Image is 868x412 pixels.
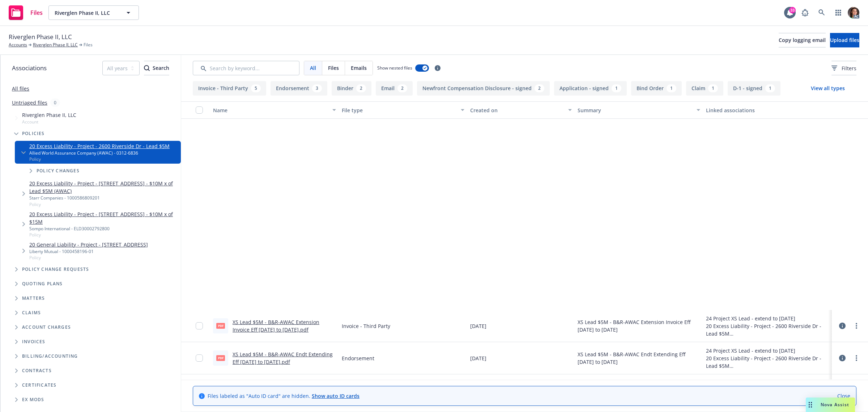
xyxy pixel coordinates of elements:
img: photo [848,7,859,18]
button: Name [210,101,339,119]
a: 20 General Liability - Project - [STREET_ADDRESS] [29,241,148,248]
span: Account charges [22,325,71,329]
span: Copy logging email [779,37,826,43]
span: Ex Mods [22,398,44,402]
div: Name [213,106,328,114]
span: XS Lead $5M - B&R-AWAC Endt Extending Eff [DATE] to [DATE] [578,350,701,366]
button: Riverglen Phase II, LLC [48,5,139,20]
button: D-1 - signed [728,81,780,96]
span: Files [84,42,93,48]
a: 20 Excess Liability - Project - [STREET_ADDRESS] - $10M x of $15M [29,210,178,226]
div: 1 [708,84,718,92]
div: Linked associations [706,106,829,114]
button: Claim [686,81,723,96]
span: pdf [216,323,225,328]
span: pdf [216,355,225,361]
span: Policy [29,156,170,162]
span: Matters [22,296,45,300]
span: Policies [22,131,45,136]
button: Binder [332,81,371,96]
button: Linked associations [703,101,832,119]
div: 24 Project XS Lead - extend to [DATE] [706,347,829,354]
span: XS Lead $5M - B&R-AWAC Extension Invoice Eff [DATE] to [DATE] [578,318,701,333]
button: Summary [575,101,703,119]
button: Upload files [830,33,859,47]
span: Policy change requests [22,267,89,272]
span: Riverglen Phase II, LLC [55,9,117,17]
a: Untriaged files [12,99,47,106]
button: Invoice - Third Party [193,81,266,96]
span: Contracts [22,369,52,373]
span: Associations [12,63,47,73]
a: Search [814,5,829,20]
button: Email [376,81,413,96]
div: Tree Example [0,110,181,349]
a: more [852,354,861,362]
span: Invoices [22,340,46,344]
span: Policy changes [37,169,80,173]
span: Quoting plans [22,282,63,286]
button: Copy logging email [779,33,826,47]
a: Show auto ID cards [312,392,359,399]
div: Search [144,61,169,75]
div: 1 [765,84,775,92]
span: Emails [351,64,367,72]
div: 33 [789,7,796,13]
span: Upload files [830,37,859,43]
button: View all types [799,81,856,96]
button: Application - signed [554,81,627,96]
button: File type [339,101,468,119]
div: 20 Excess Liability - Project - 2600 Riverside Dr - Lead $5M [706,322,829,337]
a: Switch app [831,5,846,20]
div: Created on [470,106,563,114]
a: Report a Bug [798,5,812,20]
span: Policy [29,232,178,238]
span: Files [328,64,339,72]
a: Accounts [9,42,27,48]
svg: Search [144,65,150,71]
a: XS Lead $5M - B&R-AWAC Endt Extending Eff [DATE] to [DATE].pdf [233,351,333,365]
span: [DATE] [470,354,486,362]
span: Files labeled as "Auto ID card" are hidden. [208,392,359,400]
div: 1 [667,84,676,92]
span: [DATE] [470,322,486,330]
a: more [852,321,861,330]
div: Drag to move [806,398,815,412]
span: All [310,64,316,72]
div: 2 [397,84,407,92]
div: 24 Project XS Lead - extend to [DATE] [706,315,829,322]
div: Allied World Assurance Company (AWAC) - 0312-6836 [29,150,170,156]
a: All files [12,85,29,92]
a: Riverglen Phase II, LLC [33,42,78,48]
span: Riverglen Phase II, LLC [9,32,72,42]
a: 20 Excess Liability - Project - [STREET_ADDRESS] - $10M x of Lead $5M (AWAC) [29,180,178,195]
span: Billing/Accounting [22,354,78,358]
div: 2 [356,84,366,92]
span: Endorsement [342,354,374,362]
button: Newfront Compensation Disclosure - signed [417,81,550,96]
input: Toggle Row Selected [196,322,203,329]
div: 2 [535,84,544,92]
button: Endorsement [271,81,327,96]
button: Created on [467,101,574,119]
button: Filters [831,61,856,75]
button: SearchSearch [144,61,169,75]
div: Starr Companies - 1000586809201 [29,195,178,201]
button: Bind Order [631,81,682,96]
span: Certificates [22,383,56,387]
div: 0 [50,98,60,107]
input: Search by keyword... [193,61,299,75]
a: 20 Excess Liability - Project - 2600 Riverside Dr - Lead $5M [29,142,170,150]
span: Nova Assist [821,402,849,408]
span: Claims [22,311,41,315]
span: Policy [29,255,148,261]
span: Show nested files [377,65,412,71]
div: Liberty Mutual - 1000458196-01 [29,248,148,255]
a: Close [837,392,850,400]
div: 20 Excess Liability - Project - 2600 Riverside Dr - Lead $5M [706,354,829,370]
div: 1 [612,84,621,92]
div: Sompo International - ELD30002792800 [29,226,178,232]
a: XS Lead $5M - B&R-AWAC Extension Invoice Eff [DATE] to [DATE].pdf [233,319,319,333]
input: Select all [196,106,203,114]
span: Invoice - Third Party [342,322,390,330]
